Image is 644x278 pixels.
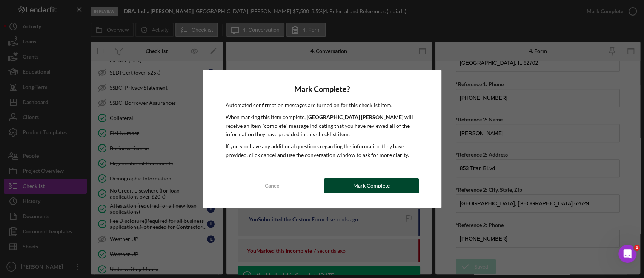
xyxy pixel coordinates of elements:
button: Cancel [225,178,320,193]
iframe: Intercom live chat [618,245,636,263]
p: Automated confirmation messages are turned on for this checklist item. [225,101,418,109]
span: 1 [634,245,640,251]
h4: Mark Complete? [225,85,418,93]
b: [GEOGRAPHIC_DATA] [PERSON_NAME] [306,114,403,120]
p: When marking this item complete, will receive an item "complete" message indicating that you have... [225,113,418,138]
div: Cancel [265,178,281,193]
div: Mark Complete [353,178,390,193]
button: Mark Complete [324,178,419,193]
p: If you you have any additional questions regarding the information they have provided, click canc... [225,142,418,159]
